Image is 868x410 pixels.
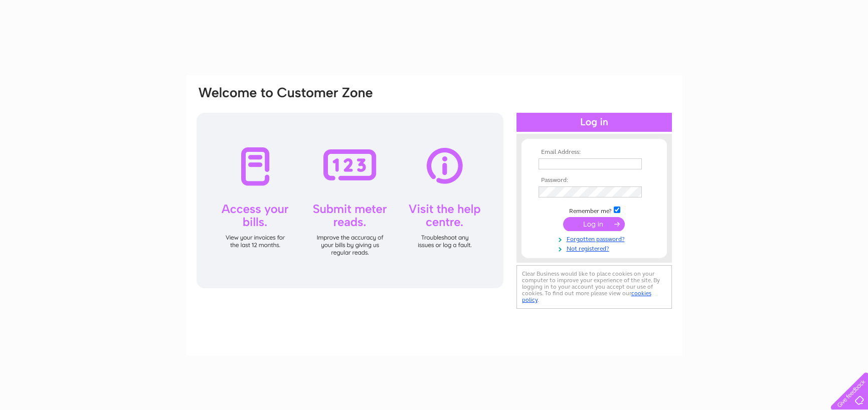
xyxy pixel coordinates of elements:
div: Clear Business would like to place cookies on your computer to improve your experience of the sit... [516,265,672,309]
th: Email Address: [536,149,652,156]
a: Forgotten password? [539,234,652,243]
td: Remember me? [536,205,652,215]
input: Submit [563,217,625,231]
th: Password: [536,177,652,184]
a: cookies policy [522,290,651,303]
a: Not registered? [539,243,652,253]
